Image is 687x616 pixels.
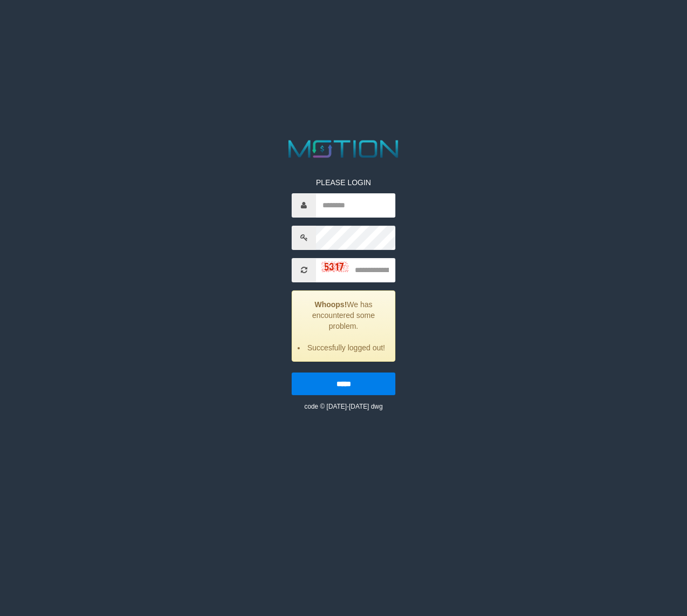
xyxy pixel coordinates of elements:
small: code © [DATE]-[DATE] dwg [304,403,382,410]
img: MOTION_logo.png [284,137,404,161]
p: PLEASE LOGIN [292,177,395,188]
li: Succesfully logged out! [306,342,387,353]
img: captcha [321,261,348,272]
div: We has encountered some problem. [292,290,395,362]
strong: Whoops! [314,300,347,309]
